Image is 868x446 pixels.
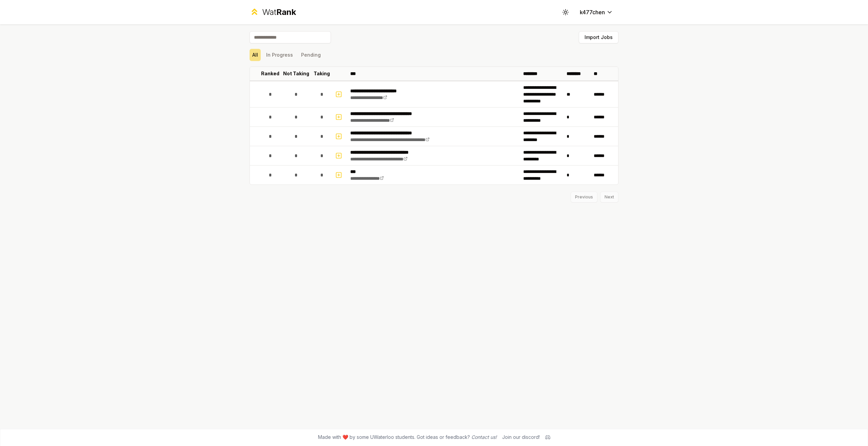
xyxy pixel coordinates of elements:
div: Join our discord! [502,434,540,441]
span: Made with ❤️ by some UWaterloo students. Got ideas or feedback? [318,434,497,441]
span: k477chen [580,8,605,16]
button: In Progress [263,49,296,61]
button: Import Jobs [579,31,618,43]
button: Pending [298,49,323,61]
p: Not Taking [283,70,309,77]
p: Ranked [261,70,279,77]
div: Wat [262,7,296,18]
a: WatRank [250,7,296,18]
span: Rank [276,7,296,17]
button: All [250,49,261,61]
a: Contact us! [471,434,497,440]
p: Taking [314,70,330,77]
button: k477chen [574,6,618,18]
